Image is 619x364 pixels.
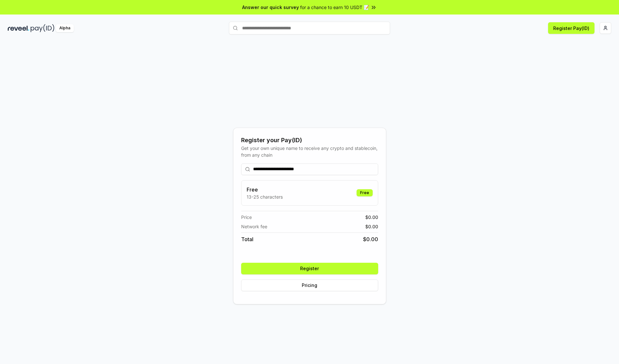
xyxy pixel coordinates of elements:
[241,263,378,274] button: Register
[242,4,299,11] span: Answer our quick survey
[241,214,252,221] span: Price
[241,145,378,158] div: Get your own unique name to receive any crypto and stablecoin, from any chain
[241,280,378,291] button: Pricing
[365,223,378,230] span: $ 0.00
[548,22,594,34] button: Register Pay(ID)
[241,223,267,230] span: Network fee
[241,136,378,145] div: Register your Pay(ID)
[56,24,74,32] div: Alpha
[247,193,283,200] p: 13-25 characters
[363,235,378,243] span: $ 0.00
[241,235,253,243] span: Total
[247,186,283,193] h3: Free
[300,4,369,11] span: for a chance to earn 10 USDT 📝
[8,24,29,32] img: reveel_dark
[31,24,54,32] img: pay_id
[365,214,378,221] span: $ 0.00
[357,189,373,196] div: Free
